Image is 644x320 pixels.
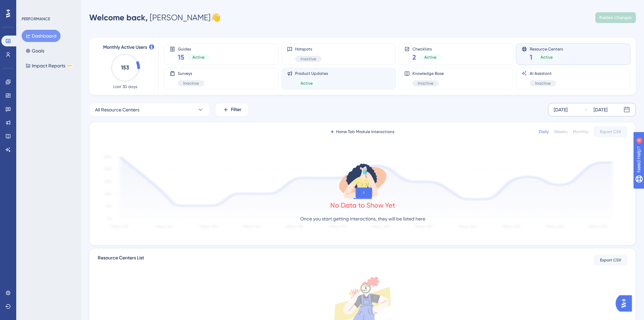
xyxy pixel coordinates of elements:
button: Filter [215,103,249,116]
div: Daily [539,129,549,134]
div: [PERSON_NAME] 👋 [89,12,221,23]
span: Inactive [183,81,199,86]
span: Knowledge Base [412,71,444,76]
span: Hotspots [295,46,321,52]
p: Once you start getting interactions, they will be listed here [300,215,425,223]
span: Guides [178,46,210,51]
button: All Resource Centers [89,103,210,116]
span: Active [301,81,313,86]
span: Surveys [178,71,204,76]
div: Monthly [573,129,588,134]
span: Active [541,55,553,60]
div: Weekly [554,129,568,134]
span: Inactive [418,81,433,86]
span: AI Assistant [530,71,556,76]
span: Inactive [301,56,316,62]
span: Inactive [535,81,551,86]
span: Export CSV [600,129,621,134]
span: Need Help? [16,2,42,10]
button: Publish Changes [595,12,636,23]
span: 1 [530,52,532,62]
span: Welcome back, [89,13,148,22]
span: Filter [231,106,241,114]
div: PERFORMANCE [22,16,50,22]
span: 15 [178,52,184,62]
div: [DATE] [554,106,568,114]
div: BETA [67,64,73,67]
button: Impact ReportsBETA [22,60,77,72]
div: 4 [47,3,49,9]
span: Export CSV [600,257,621,263]
span: Checklists [412,46,442,51]
span: Resource Centers List [98,254,144,266]
span: Product Updates [295,71,328,76]
button: Export CSV [594,126,627,137]
span: Active [192,55,205,60]
span: Last 30 days [113,84,137,89]
button: Export CSV [594,255,627,265]
span: All Resource Centers [95,106,139,114]
button: Dashboard [22,30,61,42]
div: No Data to Show Yet [330,200,395,210]
span: Monthly Active Users [103,43,147,51]
span: 2 [412,52,416,62]
iframe: UserGuiding AI Assistant Launcher [616,293,636,314]
span: Active [424,55,436,60]
text: 153 [121,64,129,71]
button: Goals [22,45,48,57]
span: Resource Centers [530,46,563,51]
span: Publish Changes [599,15,632,20]
div: [DATE] [594,106,607,114]
div: Home Tab Module Interactions [331,129,394,134]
